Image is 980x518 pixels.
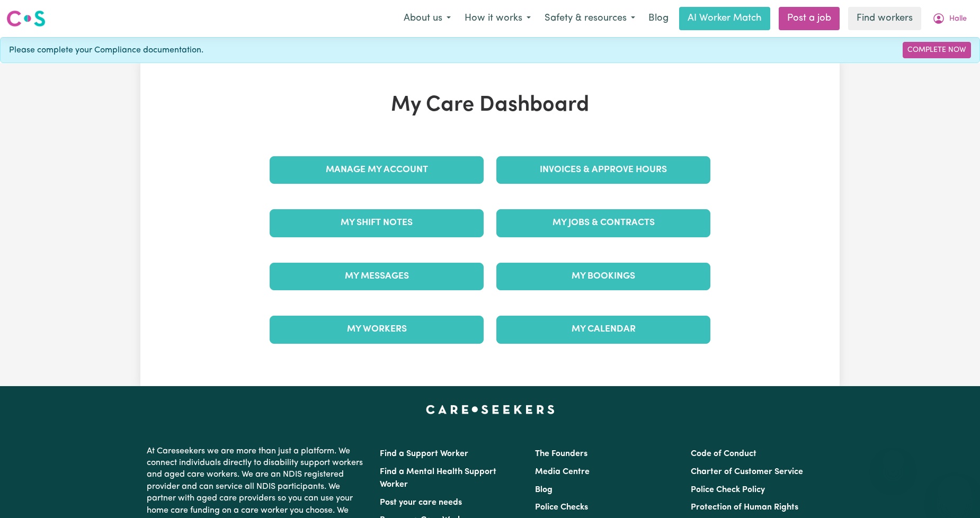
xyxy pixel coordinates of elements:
iframe: Close message [883,450,904,471]
a: Post your care needs [380,498,462,507]
a: Code of Conduct [691,450,756,458]
a: Careseekers home page [426,405,555,414]
a: My Jobs & Contracts [496,209,710,237]
a: Complete Now [903,42,971,58]
a: Media Centre [535,468,590,476]
span: Please complete your Compliance documentation. [9,44,203,57]
a: Post a job [779,7,840,30]
button: How it works [458,7,538,30]
a: Invoices & Approve Hours [496,156,710,184]
img: Careseekers logo [6,9,46,28]
a: AI Worker Match [679,7,770,30]
a: My Messages [270,263,484,290]
a: The Founders [535,450,587,458]
a: Blog [642,7,675,30]
a: My Bookings [496,263,710,290]
a: My Calendar [496,316,710,343]
h1: My Care Dashboard [263,93,717,118]
iframe: Button to launch messaging window [938,476,972,510]
a: My Workers [270,316,484,343]
button: Safety & resources [538,7,642,30]
a: My Shift Notes [270,209,484,237]
a: Careseekers logo [6,6,46,31]
a: Manage My Account [270,156,484,184]
a: Protection of Human Rights [691,503,798,512]
a: Find workers [848,7,921,30]
a: Police Checks [535,503,588,512]
a: Find a Support Worker [380,450,468,458]
a: Police Check Policy [691,486,765,494]
span: Halle [949,13,967,25]
button: About us [397,7,458,30]
a: Charter of Customer Service [691,468,803,476]
a: Blog [535,486,553,494]
button: My Account [925,7,974,30]
a: Find a Mental Health Support Worker [380,468,496,489]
